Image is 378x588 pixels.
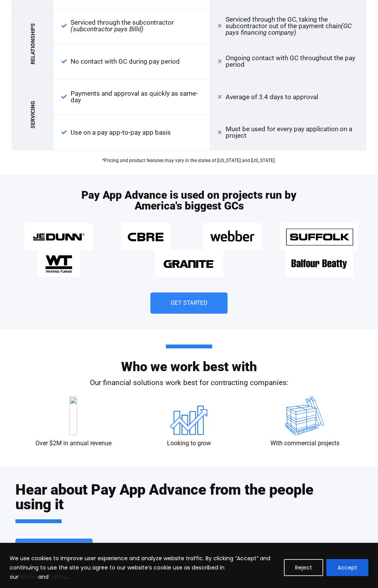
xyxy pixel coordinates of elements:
[53,115,210,150] div: Use on a pay app-to-pay app basis
[12,158,366,163] div: *Pricing and product features may vary in the states of [US_STATE] and [US_STATE].
[226,22,352,36] em: (GC pays financing company)
[53,79,210,115] div: Payments and approval as quickly as same-day
[210,79,366,115] div: Average of 3.4 days to approval
[15,345,363,373] h2: Who we work best with
[226,16,359,36] span: Serviced through the GC, taking the subcontractor out of the payment chain
[35,439,111,448] p: Over $2M in annual revenue
[210,44,366,79] div: Ongoing contact with GC throughout the pay period
[15,539,93,560] a: Get Started
[30,23,35,64] span: Relationships
[71,19,174,32] span: Serviced through the subcontractor
[270,439,339,448] p: With commercial projects
[15,377,363,389] p: Our financial solutions work best for contracting companies:
[10,554,278,581] p: We use cookies to improve user experience and analyze website traffic. By clicking “Accept” and c...
[19,573,38,581] a: Policies
[171,300,208,306] span: Get Started
[284,559,323,576] button: Reject
[53,44,210,79] div: No contact with GC during pay period
[167,439,211,448] p: Looking to grow
[30,101,35,128] span: Servicing
[49,573,66,581] a: Terms
[73,190,305,211] h3: Pay App Advance is used on projects run by America's biggest GCs
[210,115,366,150] div: Must be used for every pay application on a project
[150,292,228,314] a: Get Started
[326,559,368,576] button: Accept
[15,482,347,523] h2: Hear about Pay App Advance from the people using it
[71,25,143,33] em: (subcontractor pays Billd)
